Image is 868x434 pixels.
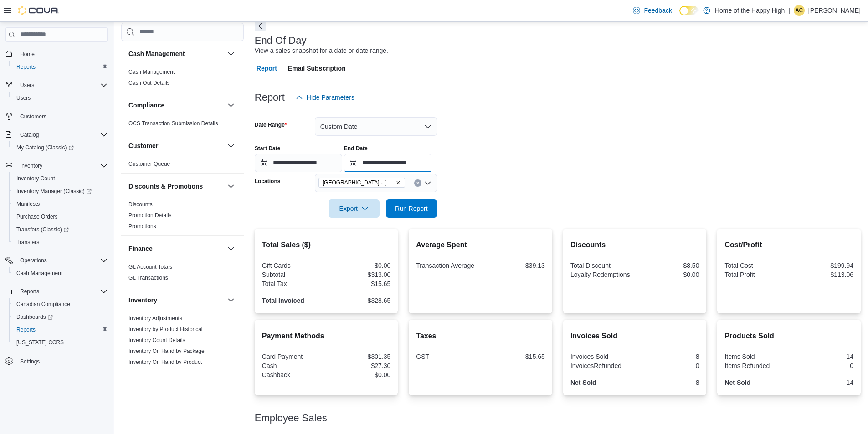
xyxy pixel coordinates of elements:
label: Start Date [255,145,281,152]
button: Export [329,199,380,218]
a: Reports [13,324,39,335]
a: Transfers [13,237,43,248]
span: AC [796,5,803,16]
h3: Cash Management [128,49,185,58]
a: Dashboards [9,311,111,323]
button: Reports [9,61,111,73]
span: Customer Queue [128,160,170,168]
button: Inventory [226,295,236,306]
button: Reports [9,323,111,336]
a: Inventory Count Details [128,337,185,343]
span: Settings [16,355,108,367]
div: Gift Cards [262,262,324,269]
span: Transfers (Classic) [16,226,69,233]
h3: Discounts & Promotions [128,182,203,191]
span: Reports [16,63,36,71]
input: Press the down key to open a popover containing a calendar. [255,154,342,172]
button: Reports [16,286,43,297]
button: Operations [16,255,51,266]
span: GL Account Totals [128,263,172,271]
div: GST [416,353,478,360]
span: Email Subscription [288,59,346,77]
span: Purchase Orders [13,211,108,222]
button: Users [16,80,38,91]
button: Customer [128,141,224,150]
span: Inventory [20,162,42,169]
div: 0 [791,362,853,369]
a: [US_STATE] CCRS [13,337,67,348]
a: Inventory Count [13,173,59,184]
div: $328.65 [328,297,390,304]
a: Cash Out Details [128,80,170,86]
span: [US_STATE] CCRS [16,339,64,346]
strong: Total Invoiced [262,297,304,304]
h2: Cost/Profit [724,240,853,250]
button: Compliance [226,100,236,111]
span: Customers [16,111,108,122]
span: Reports [13,324,108,335]
span: Operations [16,255,108,266]
a: My Catalog (Classic) [13,142,77,153]
span: Promotions [128,223,156,230]
h3: Compliance [128,101,164,110]
a: Inventory Adjustments [128,315,182,322]
div: Allan Cawthorne [794,5,805,16]
h3: Report [255,92,285,103]
span: OCS Transaction Submission Details [128,120,218,127]
span: Transfers (Classic) [13,224,108,235]
button: Catalog [16,129,42,140]
div: 14 [791,353,853,360]
span: Settings [20,358,40,365]
p: Home of the Happy High [715,5,785,16]
div: 14 [791,379,853,386]
span: Cash Out Details [128,79,170,87]
input: Dark Mode [679,6,699,15]
div: $0.00 [328,262,390,269]
a: Purchase Orders [13,211,62,222]
a: Home [16,49,38,60]
span: Inventory On Hand by Product [128,358,202,366]
label: Date Range [255,121,287,128]
button: Inventory Count [9,172,111,185]
span: Reports [13,61,108,72]
div: Card Payment [262,353,324,360]
span: Inventory [16,160,108,171]
h2: Invoices Sold [570,331,699,342]
span: Transfers [16,239,39,246]
div: Cashback [262,371,324,378]
span: Users [13,92,108,103]
div: Items Refunded [724,362,787,369]
span: Washington CCRS [13,337,108,348]
span: Reports [16,326,36,333]
div: Total Profit [724,271,787,278]
a: Canadian Compliance [13,299,74,310]
span: Report [257,59,277,77]
button: Manifests [9,198,111,210]
button: Remove Sherwood Park - Baseline Road - Fire & Flower from selection in this group [395,180,401,185]
a: Reports [13,61,39,72]
button: Hide Parameters [292,88,358,107]
a: Cash Management [128,69,175,75]
h2: Average Spent [416,240,545,250]
span: Promotion Details [128,212,172,219]
h2: Total Sales ($) [262,240,391,250]
button: Finance [128,244,224,253]
span: Operations [20,257,47,264]
button: Inventory [2,159,111,172]
strong: Net Sold [570,379,596,386]
button: Discounts & Promotions [128,182,224,191]
span: [GEOGRAPHIC_DATA] - [GEOGRAPHIC_DATA] - Fire & Flower [323,178,394,187]
a: Settings [16,356,43,367]
span: Inventory Count [13,173,108,184]
span: Feedback [644,6,672,15]
h3: End Of Day [255,35,307,46]
span: Customers [20,113,46,120]
button: Customers [2,110,111,123]
button: Open list of options [424,179,431,187]
nav: Complex example [5,44,108,392]
div: $301.35 [328,353,390,360]
a: Inventory On Hand by Package [128,348,205,354]
button: Customer [226,140,236,151]
div: View a sales snapshot for a date or date range. [255,46,388,56]
span: Home [20,51,35,58]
